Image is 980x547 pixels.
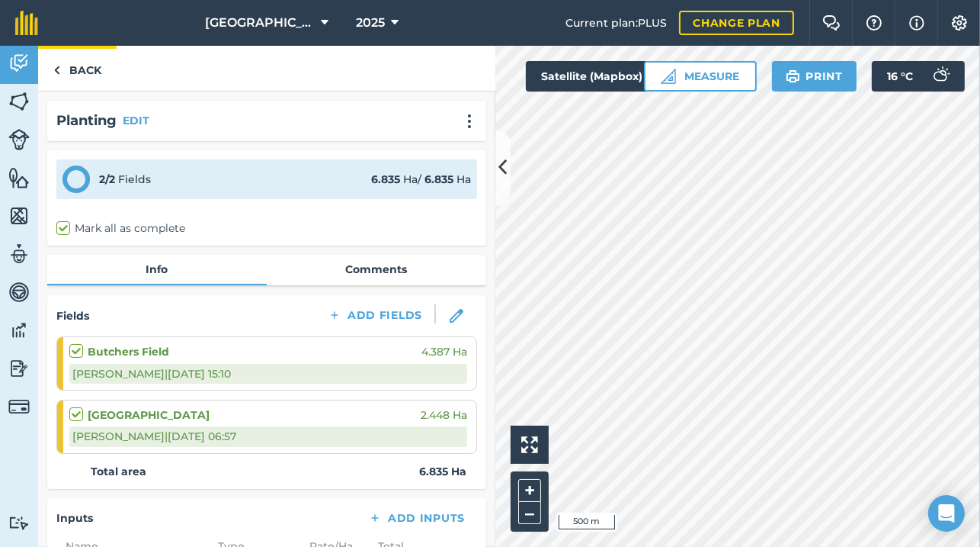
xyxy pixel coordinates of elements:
[56,307,89,324] h4: Fields
[679,11,794,35] a: Change plan
[356,14,385,32] span: 2025
[521,436,538,453] img: Four arrows, one pointing top left, one top right, one bottom right and the last bottom left
[267,255,486,284] a: Comments
[925,61,956,92] img: svg+xml;base64,PD94bWwgdmVyc2lvbj0iMS4wIiBlbmNvZGluZz0idXRmLTgiPz4KPCEtLSBHZW5lcmF0b3I6IEFkb2JlIE...
[8,166,30,189] img: svg+xml;base64,PHN2ZyB4bWxucz0iaHR0cDovL3d3dy53My5vcmcvMjAwMC9zdmciIHdpZHRoPSI1NiIgaGVpZ2h0PSI2MC...
[8,516,30,530] img: svg+xml;base64,PD94bWwgdmVyc2lvbj0iMS4wIiBlbmNvZGluZz0idXRmLTgiPz4KPCEtLSBHZW5lcmF0b3I6IEFkb2JlIE...
[8,90,30,113] img: svg+xml;base64,PHN2ZyB4bWxucz0iaHR0cDovL3d3dy53My5vcmcvMjAwMC9zdmciIHdpZHRoPSI1NiIgaGVpZ2h0PSI2MC...
[526,61,672,92] button: Satellite (Mapbox)
[644,61,757,92] button: Measure
[421,343,467,360] span: 4.387 Ha
[518,479,541,502] button: +
[8,204,30,227] img: svg+xml;base64,PHN2ZyB4bWxucz0iaHR0cDovL3d3dy53My5vcmcvMjAwMC9zdmciIHdpZHRoPSI1NiIgaGVpZ2h0PSI2MC...
[909,14,924,32] img: svg+xml;base64,PHN2ZyB4bWxucz0iaHR0cDovL3d3dy53My5vcmcvMjAwMC9zdmciIHdpZHRoPSIxNyIgaGVpZ2h0PSIxNy...
[424,172,453,186] strong: 6.835
[872,61,965,92] button: 16 °C
[371,171,471,188] div: Ha / Ha
[865,15,883,31] img: A question mark icon
[950,15,969,31] img: A cog icon
[8,52,30,75] img: svg+xml;base64,PD94bWwgdmVyc2lvbj0iMS4wIiBlbmNvZGluZz0idXRmLTgiPz4KPCEtLSBHZW5lcmF0b3I6IEFkb2JlIE...
[47,255,267,284] a: Info
[15,11,38,35] img: fieldmargin Logo
[356,507,477,529] button: Add Inputs
[8,319,30,342] img: svg+xml;base64,PD94bWwgdmVyc2lvbj0iMS4wIiBlbmNvZGluZz0idXRmLTgiPz4KPCEtLSBHZW5lcmF0b3I6IEFkb2JlIE...
[38,46,117,91] a: Back
[53,61,60,79] img: svg+xml;base64,PHN2ZyB4bWxucz0iaHR0cDovL3d3dy53My5vcmcvMjAwMC9zdmciIHdpZHRoPSI5IiBoZWlnaHQ9IjI0Ii...
[661,69,676,84] img: Ruler icon
[56,220,185,236] label: Mark all as complete
[99,172,115,186] strong: 2 / 2
[8,281,30,304] img: svg+xml;base64,PD94bWwgdmVyc2lvbj0iMS4wIiBlbmNvZGluZz0idXRmLTgiPz4KPCEtLSBHZW5lcmF0b3I6IEFkb2JlIE...
[69,364,467,384] div: [PERSON_NAME] | [DATE] 15:10
[450,309,463,323] img: svg+xml;base64,PHN2ZyB3aWR0aD0iMTgiIGhlaWdodD0iMTgiIHZpZXdCb3g9IjAgMCAxOCAxOCIgZmlsbD0ibm9uZSIgeG...
[56,510,93,526] h4: Inputs
[8,243,30,265] img: svg+xml;base64,PD94bWwgdmVyc2lvbj0iMS4wIiBlbmNvZGluZz0idXRmLTgiPz4KPCEtLSBHZW5lcmF0b3I6IEFkb2JlIE...
[8,129,30,150] img: svg+xml;base64,PD94bWwgdmVyc2lvbj0iMS4wIiBlbmNvZGluZz0idXRmLTgiPz4KPCEtLSBHZW5lcmF0b3I6IEFkb2JlIE...
[822,15,841,31] img: Two speech bubbles overlapping with the left bubble in the forefront
[887,61,913,92] span: 16 ° C
[421,407,467,423] span: 2.448 Ha
[315,304,434,326] button: Add Fields
[518,502,541,524] button: –
[772,61,857,92] button: Print
[928,495,965,532] div: Open Intercom Messenger
[88,343,169,360] strong: Butchers Field
[565,14,667,31] span: Current plan : PLUS
[99,171,151,188] div: Fields
[371,172,400,186] strong: 6.835
[91,463,146,480] strong: Total area
[123,112,149,129] button: EDIT
[8,357,30,380] img: svg+xml;base64,PD94bWwgdmVyc2lvbj0iMS4wIiBlbmNvZGluZz0idXRmLTgiPz4KPCEtLSBHZW5lcmF0b3I6IEFkb2JlIE...
[88,407,210,423] strong: [GEOGRAPHIC_DATA]
[56,110,117,132] h2: Planting
[8,396,30,417] img: svg+xml;base64,PD94bWwgdmVyc2lvbj0iMS4wIiBlbmNvZGluZz0idXRmLTgiPz4KPCEtLSBHZW5lcmF0b3I6IEFkb2JlIE...
[460,114,479,129] img: svg+xml;base64,PHN2ZyB4bWxucz0iaHR0cDovL3d3dy53My5vcmcvMjAwMC9zdmciIHdpZHRoPSIyMCIgaGVpZ2h0PSIyNC...
[786,67,800,85] img: svg+xml;base64,PHN2ZyB4bWxucz0iaHR0cDovL3d3dy53My5vcmcvMjAwMC9zdmciIHdpZHRoPSIxOSIgaGVpZ2h0PSIyNC...
[69,426,467,446] div: [PERSON_NAME] | [DATE] 06:57
[205,14,315,32] span: [GEOGRAPHIC_DATA]
[419,463,466,480] strong: 6.835 Ha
